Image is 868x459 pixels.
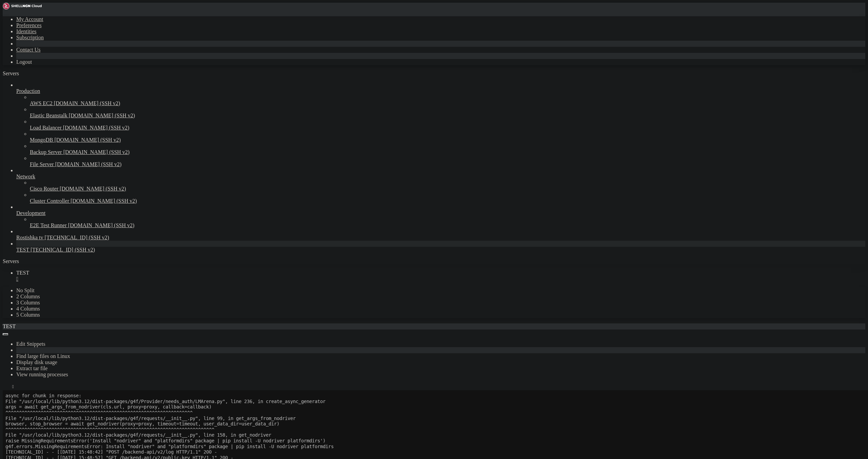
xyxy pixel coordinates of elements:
a: Network [16,174,865,180]
li: Network [16,167,865,204]
x-row: ^^^^^^^^^^^^^^^^^^^^^^^^^^^^^^^^^^^^^^^^^^^^^^^^^^^^^^^^^^^^^^^^^^^^^ [3,20,779,25]
span: Network [16,174,35,179]
div: Servers [3,258,865,264]
x-row: File "/usr/local/lib/python3.12/dist-packages/g4f/providers/any_provider.py", line 399, in create... [3,307,779,313]
x-row: File "/usr/local/lib/python3.12/dist-packages/g4f/gui/server/api.py", line 199, in _create_respon... [3,234,779,240]
span: Cisco Router [30,186,58,192]
x-row: [TECHNICAL_ID] - - [[DATE] 15:52:35] "POST /backend-api/v2/conversation HTTP/1.1" 200 - [3,217,779,223]
li: TEST [TECHNICAL_ID] (SSH v2) [16,241,865,253]
li: MongoDB [DOMAIN_NAME] (SSH v2) [30,131,865,143]
span: Servers [3,71,19,76]
a: View running processes [16,372,68,377]
span: [DOMAIN_NAME] (SSH v2) [69,113,135,118]
button:  [9,383,17,390]
x-row: browser, stop_browser = await get_nodriver(proxy=proxy, timeout=timeout, user_data_dir=user_data_... [3,375,779,380]
a: Rostishka tv [TECHNICAL_ID] (SSH v2) [16,235,865,241]
x-row: [TECHNICAL_ID] - - [[DATE] 15:52:25] "POST /backend-api/v2/conversation HTTP/1.1" 200 - [3,206,779,212]
span: MongoDB [30,137,53,143]
x-row: ^^^^^^^^^^^^^^^^^^^^^^^^^^^^^^^^^^^^^^^^^^^^^^^^^^^^^^^^^^^^^^^^^^^^^^^^^^^^^ [3,380,779,386]
li: Development [16,204,865,228]
x-row: [TECHNICAL_ID] - - [[DATE] 15:49:52] "POST /backend-api/v2/conversation HTTP/1.1" 200 - [3,116,779,121]
div:  [12,384,14,389]
a: Elastic Beanstalk [DOMAIN_NAME] (SSH v2) [30,113,865,119]
a: Development [16,210,865,216]
a: Display disk usage [16,359,57,365]
span: TEST [3,323,16,329]
x-row: for chunk in provider.create_function(model=model, messages=messages, provider=provider, **kwargs): [3,251,779,257]
x-row: File "/usr/local/lib/python3.12/dist-packages/g4f/tools/run_tools.py", line 341, in iter_run_tools [3,245,779,251]
span: TEST [16,270,29,276]
x-row: Traceback (most recent call last): [3,228,779,234]
a: Preferences [16,22,42,28]
li: Backup Server [DOMAIN_NAME] (SSH v2) [30,143,865,155]
x-row: raise list(exceptions.values())[0] [3,335,779,341]
span: Production [16,88,40,94]
x-row: File "/usr/local/lib/python3.12/dist-packages/g4f/providers/asyncio.py", line 38, in await_callback [3,290,779,296]
a: 2 Columns [16,294,40,299]
x-row: browser, stop_browser = await get_nodriver(proxy=proxy, timeout=timeout, user_data_dir=user_data_... [3,31,779,37]
span: [TECHNICAL_ID] - - [[DATE] 15:49:42] "GET /media/1756892982_gpt-image+16_9+киберпанк_красивый_гор... [3,99,396,104]
x-row: [TECHNICAL_ID] - - [[DATE] 15:52:35] "GET /backend-api/v2/public-key HTTP/1.1" 200 - [3,211,779,217]
span: [TECHNICAL_ID] (SSH v2) [31,247,95,253]
span: [DOMAIN_NAME] (SSH v2) [54,137,121,143]
x-row: [TECHNICAL_ID] - - [[DATE] 15:51:03] "GET /backend-api/v2/public-key HTTP/1.1" 200 - [3,155,779,161]
a: My Account [16,16,43,22]
x-row: g4f.errors.MissingRequirementsError: Install "nodriver" and "platformdirs" package | pip install ... [3,54,779,59]
span: [TECHNICAL_ID] - - [[DATE] 15:51:07] "GET /media/1756893067_gpt-image+16_9+нарисуй_наруто_844492a... [3,166,344,172]
x-row: [TECHNICAL_ID] - - [[DATE] 15:49:38] "GET /backend-api/v2/public-key HTTP/1.1" 200 - [3,87,779,93]
a: No Split [16,287,35,293]
x-row: return future.result() [3,279,779,285]
a: Cisco Router [DOMAIN_NAME] (SSH v2) [30,186,865,192]
x-row: [TECHNICAL_ID] - - [[DATE] 15:51:18] "POST /backend-api/v2/conversation HTTP/1.1" 200 - [3,183,779,189]
span: TEST [16,247,29,253]
li: E2E Test Runner [DOMAIN_NAME] (SSH v2) [30,216,865,228]
a: Extract tar file [16,365,47,371]
span: [TECHNICAL_ID] - - [[DATE] 15:50:55] "GET /media/1756893055_gpt-image+16_9+аниме_таянку_fde8a5ad0... [3,144,339,149]
x-row: [TECHNICAL_ID] - - [[DATE] 15:50:56] "POST /backend-api/v2/usage HTTP/1.1" 200 - [3,149,779,155]
x-row: args = await get_args_from_nodriver(cls.url, proxy=proxy, callback=callback) [3,358,779,363]
a: AWS EC2 [DOMAIN_NAME] (SSH v2) [30,100,865,106]
x-row: File "/usr/local/lib/python3.12/dist-packages/g4f/requests/__init__.py", line 99, in get_args_fro... [3,25,779,31]
x-row: ^^^^^^^^^^^^^^^^^^^^^^^^^^^^^^^^^^^^^^^^^^^^^^^^^^^^^^^^^^^^^^^^^^^^^^^^^^^^^ [3,37,779,42]
a: Production [16,88,865,94]
x-row: [TECHNICAL_ID] - - [[DATE] 15:49:43] "POST /backend-api/v2/usage HTTP/1.1" 200 - [3,104,779,110]
span: [DOMAIN_NAME] (SSH v2) [68,222,135,228]
x-row: [TECHNICAL_ID] - - [[DATE] 15:52:25] "GET /backend-api/v2/public-key HTTP/1.1" 200 - [3,200,779,206]
x-row: [TECHNICAL_ID] - - [[DATE] 15:51:08] "POST /backend-api/v2/usage HTTP/1.1" 200 - [3,172,779,178]
x-row: ^^^^^^^^^^^^^^^^ [3,301,779,307]
div: (0, 72) [3,408,5,414]
x-row: [TECHNICAL_ID] - - [[DATE] 15:48:57] "GET /backend-api/v2/public-key HTTP/1.1" 200 - [3,65,779,71]
x-row: async for chunk in response: [3,3,779,8]
a: Logout [16,59,32,65]
a: TEST [16,270,865,282]
x-row: File "/usr/local/lib/python3.12/dist-packages/g4f/requests/__init__.py", line 158, in get_nodriver [3,42,779,48]
span: Load Balancer [30,125,62,131]
x-row: File "/usr/local/lib/python3.12/dist-packages/g4f/requests/__init__.py", line 99, in get_args_fro... [3,369,779,375]
span: Backup Server [30,149,62,155]
span: [DOMAIN_NAME] (SSH v2) [71,198,137,204]
x-row: ^^^^^^^^^^^^^^^^^^^^^^^^^^^^^^^^^^^^^^^^^^^^^^^^^^^^^^^^^^^^^^^ [3,267,779,273]
span: [DOMAIN_NAME] (SSH v2) [55,161,122,167]
a: 3 Columns [16,300,40,305]
span: [DOMAIN_NAME] (SSH v2) [63,149,130,155]
li: AWS EC2 [DOMAIN_NAME] (SSH v2) [30,94,865,106]
a: Cluster Controller [DOMAIN_NAME] (SSH v2) [30,198,865,204]
a: Subscription [16,35,44,40]
x-row: ERROR:g4f.gui.server.api:Install "nodriver" and "platformdirs" package | pip install -U nodriver ... [3,222,779,228]
x-row: [TECHNICAL_ID] - - [[DATE] 15:49:01] "POST /backend-api/v2/usage HTTP/1.1" 200 - [3,82,779,87]
span: Rostishka tv [16,235,43,240]
a: Contact Us [16,47,41,53]
x-row: async for chunk in RotatedProvider(providers).create_async_generator( [3,313,779,318]
a: Backup Server [DOMAIN_NAME] (SSH v2) [30,149,865,155]
x-row: [TECHNICAL_ID] - - [[DATE] 15:48:42] "POST /backend-api/v2/log HTTP/1.1" 200 - [3,59,779,65]
x-row: ^^^^^^^^^^^^^^^ [3,284,779,290]
x-row: File "/usr/local/lib/python3.12/dist-packages/g4f/requests/__init__.py", line 158, in get_nodriver [3,386,779,392]
x-row: [TECHNICAL_ID] - - [[DATE] 15:52:35] "POST /backend-api/v2/log HTTP/1.1" 200 - [3,403,779,408]
li: Elastic Beanstalk [DOMAIN_NAME] (SSH v2) [30,106,865,119]
a: Edit Snippets [16,341,45,347]
li: Production [16,82,865,167]
x-row: async for chunk in response: [3,346,779,352]
x-row: File "/usr/lib/python3.12/asyncio/base_events.py", line 687, in run_until_complete [3,273,779,279]
span: Cluster Controller [30,198,69,204]
li: Load Balancer [DOMAIN_NAME] (SSH v2) [30,119,865,131]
